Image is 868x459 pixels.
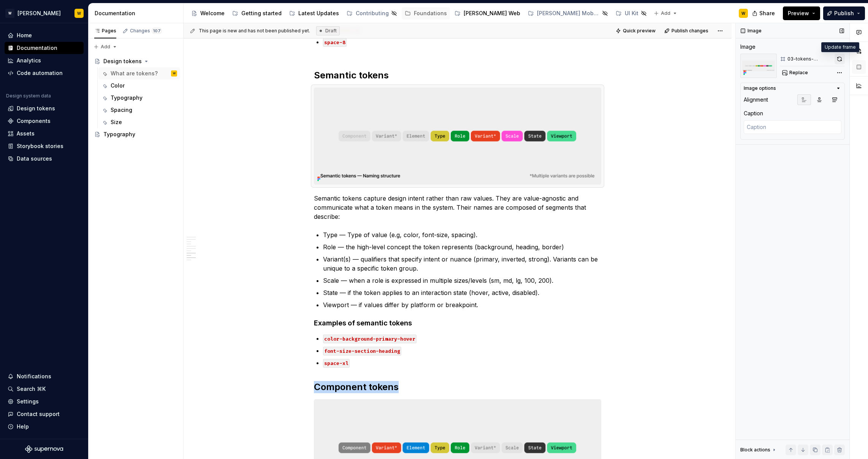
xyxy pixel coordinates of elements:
[111,94,143,102] div: Typography
[188,6,650,21] div: Page tree
[5,383,84,395] button: Search ⌘K
[314,88,601,184] img: ab7257b7-60e6-44aa-a6d1-89e014f7845d.png
[740,445,777,455] div: Block actions
[17,385,46,393] div: Search ⌘K
[17,130,35,137] div: Assets
[323,38,347,47] code: space-8
[5,29,84,41] a: Home
[787,56,833,62] div: 03-tokens-semantic
[672,28,708,34] span: Publish changes
[5,140,84,152] a: Storybook stories
[286,7,342,19] a: Latest Updates
[356,10,389,17] div: Contributing
[744,110,763,117] div: Caption
[98,116,180,128] a: Size
[323,335,417,343] code: color-background-primary-hover
[173,70,176,77] div: W
[17,32,32,39] div: Home
[111,106,132,114] div: Spacing
[103,131,135,138] div: Typography
[101,44,110,50] span: Add
[200,10,225,17] div: Welcome
[6,93,51,99] div: Design system data
[17,423,29,430] div: Help
[5,102,84,115] a: Design tokens
[17,105,55,112] div: Design tokens
[241,10,282,17] div: Getting started
[314,69,601,81] h2: Semantic tokens
[323,288,601,297] p: State — if the token applies to an interaction state (hover, active, disabled).
[5,54,84,67] a: Analytics
[25,445,63,453] svg: Supernova Logo
[537,10,600,17] div: [PERSON_NAME] Mobile
[789,70,808,76] span: Replace
[788,10,809,17] span: Preview
[314,194,601,221] p: Semantic tokens capture design intent rather than raw values. They are value-agnostic and communi...
[98,80,180,92] a: Color
[759,10,775,17] span: Share
[314,319,601,328] h4: Examples of semantic tokens
[98,104,180,116] a: Spacing
[314,381,601,393] h2: Component tokens
[744,96,768,104] div: Alignment
[623,28,656,34] span: Quick preview
[323,230,601,239] p: Type — Type of value (e.g, color, font-size, spacing).
[662,25,712,36] button: Publish changes
[5,42,84,54] a: Documentation
[744,85,776,91] div: Image options
[5,67,84,79] a: Code automation
[323,347,401,355] code: font-size-section-heading
[199,28,310,34] span: This page is new and has not been published yet.
[5,395,84,408] a: Settings
[325,28,337,34] span: Draft
[344,7,400,19] a: Contributing
[17,69,63,77] div: Code automation
[613,25,659,36] button: Quick preview
[651,8,680,19] button: Add
[111,118,122,126] div: Size
[17,398,39,405] div: Settings
[91,41,120,52] button: Add
[748,6,780,20] button: Share
[111,70,158,77] div: What are tokens?
[451,7,523,19] a: [PERSON_NAME] Web
[17,117,51,125] div: Components
[464,10,520,17] div: [PERSON_NAME] Web
[95,10,180,17] div: Documentation
[17,57,41,64] div: Analytics
[741,10,745,16] div: W
[5,127,84,140] a: Assets
[625,10,638,17] div: UI Kit
[823,6,865,20] button: Publish
[661,10,670,16] span: Add
[5,421,84,433] button: Help
[17,410,60,418] div: Contact support
[91,128,180,140] a: Typography
[740,43,756,51] div: Image
[17,142,63,150] div: Storybook stories
[130,28,162,34] div: Changes
[77,10,81,16] div: W
[834,10,854,17] span: Publish
[229,7,285,19] a: Getting started
[323,242,601,252] p: Role — the high-level concept the token represents (background, heading, border)
[323,255,601,273] p: Variant(s) — qualifiers that specify intent or nuance (primary, inverted, strong). Variants can b...
[94,28,116,34] div: Pages
[17,44,57,52] div: Documentation
[5,115,84,127] a: Components
[17,155,52,163] div: Data sources
[613,7,650,19] a: UI Kit
[17,373,51,380] div: Notifications
[323,276,601,285] p: Scale — when a role is expressed in multiple sizes/levels (sm, md, lg, 100, 200).
[98,92,180,104] a: Typography
[5,153,84,165] a: Data sources
[103,57,142,65] div: Design tokens
[323,300,601,309] p: Viewport — if values differ by platform or breakpoint.
[111,82,125,89] div: Color
[323,359,350,368] code: space-xl
[525,7,611,19] a: [PERSON_NAME] Mobile
[5,370,84,382] button: Notifications
[740,54,777,78] img: ab7257b7-60e6-44aa-a6d1-89e014f7845d.png
[91,55,180,140] div: Page tree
